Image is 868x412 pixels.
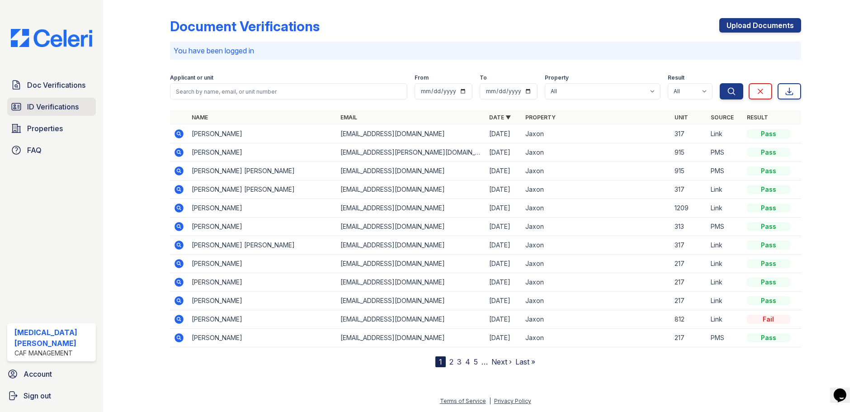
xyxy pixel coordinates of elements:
[486,143,522,162] td: [DATE]
[188,310,337,329] td: [PERSON_NAME]
[671,162,707,180] td: 915
[747,333,790,342] div: Pass
[707,273,743,292] td: Link
[188,329,337,347] td: [PERSON_NAME]
[188,125,337,143] td: [PERSON_NAME]
[457,357,462,366] a: 3
[440,398,486,404] a: Terms of Service
[522,310,670,329] td: Jaxon
[707,125,743,143] td: Link
[192,114,208,121] a: Name
[668,74,684,81] label: Result
[747,204,790,213] div: Pass
[671,218,707,236] td: 313
[747,259,790,268] div: Pass
[707,199,743,218] td: Link
[522,273,670,292] td: Jaxon
[707,162,743,180] td: PMS
[4,365,99,383] a: Account
[707,310,743,329] td: Link
[486,162,522,180] td: [DATE]
[188,180,337,199] td: [PERSON_NAME] [PERSON_NAME]
[515,357,535,366] a: Last »
[671,199,707,218] td: 1209
[337,162,486,180] td: [EMAIL_ADDRESS][DOMAIN_NAME]
[4,29,99,47] img: CE_Logo_Blue-a8612792a0a2168367f1c8372b55b34899dd931a85d93a1a3d3e32e68fde9ad4.png
[486,329,522,347] td: [DATE]
[7,141,96,159] a: FAQ
[747,185,790,194] div: Pass
[671,236,707,255] td: 317
[707,329,743,347] td: PMS
[707,292,743,310] td: Link
[4,387,99,405] button: Sign out
[415,74,429,81] label: From
[7,76,96,94] a: Doc Verifications
[522,329,670,347] td: Jaxon
[449,357,453,366] a: 2
[671,180,707,199] td: 317
[337,218,486,236] td: [EMAIL_ADDRESS][DOMAIN_NAME]
[24,390,51,401] span: Sign out
[522,292,670,310] td: Jaxon
[7,98,96,116] a: ID Verifications
[337,273,486,292] td: [EMAIL_ADDRESS][DOMAIN_NAME]
[486,273,522,292] td: [DATE]
[27,123,63,134] span: Properties
[747,166,790,175] div: Pass
[671,255,707,273] td: 217
[170,83,407,99] input: Search by name, email, or unit number
[675,114,688,121] a: Unit
[465,357,470,366] a: 4
[525,114,556,121] a: Property
[481,356,488,367] span: …
[522,199,670,218] td: Jaxon
[486,180,522,199] td: [DATE]
[522,143,670,162] td: Jaxon
[337,310,486,329] td: [EMAIL_ADDRESS][DOMAIN_NAME]
[188,236,337,255] td: [PERSON_NAME] [PERSON_NAME]
[707,255,743,273] td: Link
[27,145,42,156] span: FAQ
[174,45,797,56] p: You have been logged in
[747,296,790,305] div: Pass
[747,315,790,324] div: Fail
[545,74,569,81] label: Property
[494,398,531,404] a: Privacy Policy
[522,236,670,255] td: Jaxon
[435,356,446,367] div: 1
[747,148,790,157] div: Pass
[337,143,486,162] td: [EMAIL_ADDRESS][PERSON_NAME][DOMAIN_NAME]
[188,218,337,236] td: [PERSON_NAME]
[707,143,743,162] td: PMS
[14,327,92,349] div: [MEDICAL_DATA][PERSON_NAME]
[486,199,522,218] td: [DATE]
[830,376,859,403] iframe: chat widget
[486,218,522,236] td: [DATE]
[671,310,707,329] td: 812
[170,74,213,81] label: Applicant or unit
[337,125,486,143] td: [EMAIL_ADDRESS][DOMAIN_NAME]
[188,273,337,292] td: [PERSON_NAME]
[337,180,486,199] td: [EMAIL_ADDRESS][DOMAIN_NAME]
[188,143,337,162] td: [PERSON_NAME]
[474,357,478,366] a: 5
[188,199,337,218] td: [PERSON_NAME]
[7,119,96,137] a: Properties
[671,292,707,310] td: 217
[707,180,743,199] td: Link
[707,218,743,236] td: PMS
[188,162,337,180] td: [PERSON_NAME] [PERSON_NAME]
[486,236,522,255] td: [DATE]
[711,114,734,121] a: Source
[747,222,790,231] div: Pass
[337,199,486,218] td: [EMAIL_ADDRESS][DOMAIN_NAME]
[719,18,801,33] a: Upload Documents
[14,349,92,358] div: CAF Management
[671,125,707,143] td: 317
[170,18,320,34] div: Document Verifications
[486,292,522,310] td: [DATE]
[671,143,707,162] td: 915
[480,74,487,81] label: To
[337,292,486,310] td: [EMAIL_ADDRESS][DOMAIN_NAME]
